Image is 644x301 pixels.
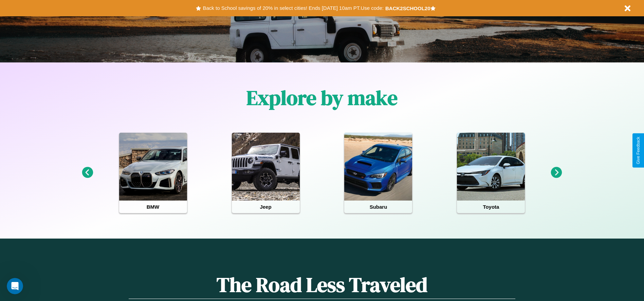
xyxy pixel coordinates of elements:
[385,5,430,11] b: BACK2SCHOOL20
[246,84,398,112] h1: Explore by make
[344,201,412,213] h4: Subaru
[232,201,300,213] h4: Jeep
[119,201,187,213] h4: BMW
[201,3,385,13] button: Back to School savings of 20% in select cities! Ends [DATE] 10am PT.Use code:
[7,278,23,294] iframe: Intercom live chat
[636,137,641,164] div: Give Feedback
[129,271,515,299] h1: The Road Less Traveled
[457,201,525,213] h4: Toyota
